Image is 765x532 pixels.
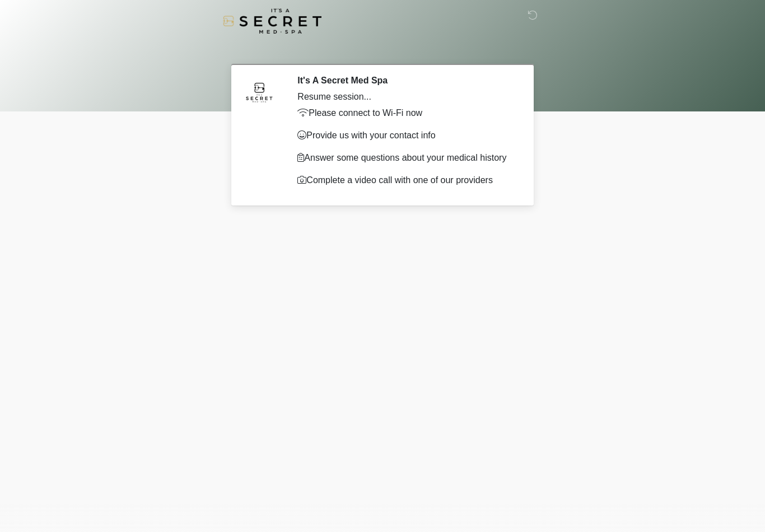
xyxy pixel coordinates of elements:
[297,129,514,142] p: Provide us with your contact info
[297,75,514,86] h2: It's A Secret Med Spa
[297,106,514,120] p: Please connect to Wi-Fi now
[297,151,514,165] p: Answer some questions about your medical history
[223,8,321,34] img: It's A Secret Med Spa Logo
[226,40,539,60] h1: ‎ ‎
[242,75,276,109] img: Agent Avatar
[297,90,514,104] div: Resume session...
[297,174,514,187] p: Complete a video call with one of our providers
